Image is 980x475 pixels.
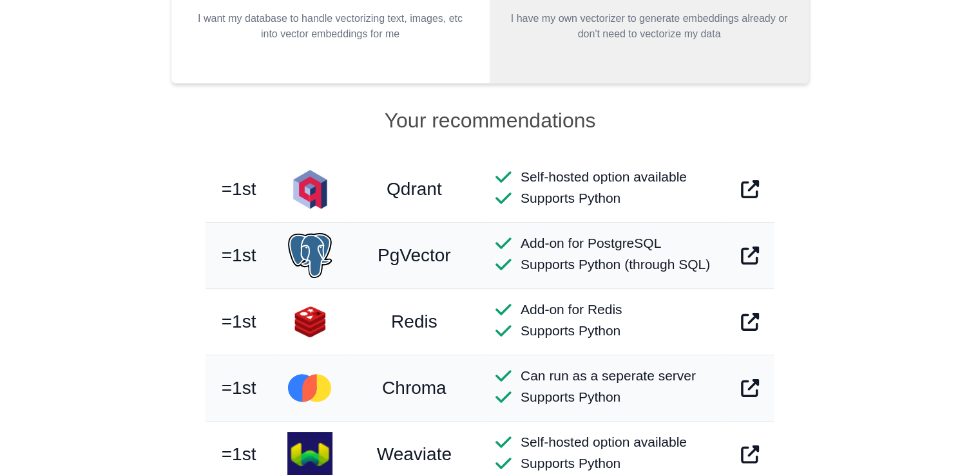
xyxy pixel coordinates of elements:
[287,233,332,278] img: postgres.svg
[521,171,687,183] span: Self-hosted option available
[521,436,687,449] span: Self-hosted option available
[521,369,696,382] span: Can run as a seperate server
[287,299,332,344] img: redis.png
[511,11,788,42] p: I have my own vectorizer to generate embeddings already or don't need to vectorize my data
[521,391,620,404] span: Supports Python
[221,249,256,262] h2: =1st
[521,237,661,250] span: Add-on for PostgreSQL
[221,183,256,196] h2: =1st
[521,324,620,337] span: Supports Python
[221,315,256,328] h2: =1st
[521,192,620,205] span: Supports Python
[221,382,256,395] h2: =1st
[287,366,332,411] img: chroma.svg
[521,303,622,316] span: Add-on for Redis
[363,249,465,262] a: PgVector
[363,382,465,395] a: Chroma
[363,315,465,328] a: Redis
[385,105,596,136] h2: Your recommendations
[287,167,332,212] img: qdrant.png
[221,448,256,461] h2: =1st
[192,11,469,42] p: I want my database to handle vectorizing text, images, etc into vector embeddings for me
[363,448,465,461] a: Weaviate
[363,183,465,196] a: Qdrant
[521,258,710,271] span: Supports Python (through SQL)
[521,457,620,470] span: Supports Python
